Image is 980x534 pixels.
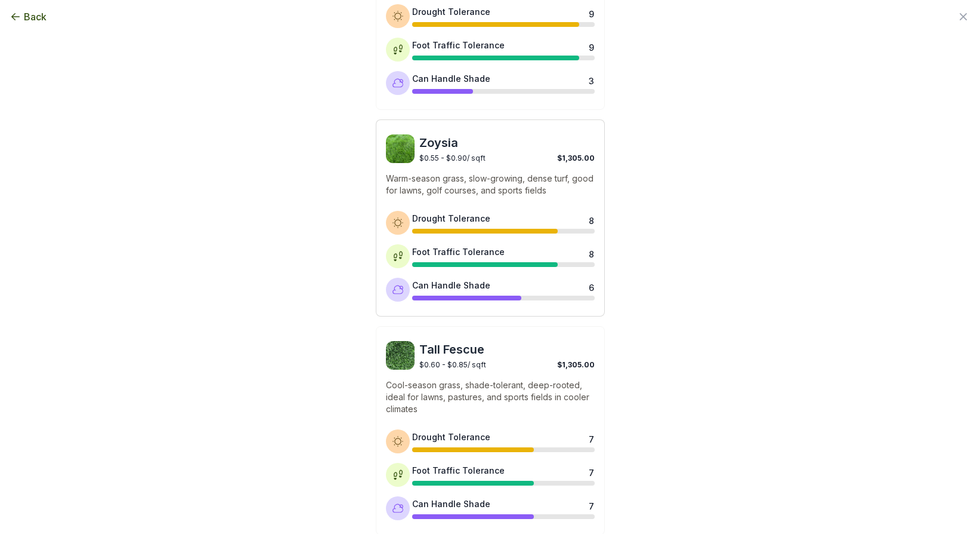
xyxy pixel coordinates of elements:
div: 3 [589,75,593,84]
img: Tall Fescue sod image [386,341,415,370]
img: Shade tolerance icon [392,502,404,514]
div: Drought Tolerance [412,431,490,443]
div: 8 [589,248,593,257]
span: Tall Fescue [419,341,595,358]
span: $1,305.00 [557,360,595,369]
span: $1,305.00 [557,154,595,162]
img: Drought tolerance icon [392,217,404,229]
div: Can Handle Shade [412,72,490,85]
span: Back [24,10,47,24]
img: Shade tolerance icon [392,77,404,89]
div: 9 [589,41,593,51]
div: 7 [589,433,593,443]
p: Cool-season grass, shade-tolerant, deep-rooted, ideal for lawns, pastures, and sports fields in c... [386,379,595,415]
img: Shade tolerance icon [392,284,404,296]
img: Foot traffic tolerance icon [392,250,404,262]
span: Zoysia [419,134,595,151]
div: Can Handle Shade [412,498,490,510]
span: $0.60 - $0.85 / sqft [419,360,486,369]
div: Foot Traffic Tolerance [412,245,505,258]
span: $0.55 - $0.90 / sqft [419,154,486,162]
div: 7 [589,500,593,510]
img: Zoysia sod image [386,134,415,163]
button: Back [10,10,47,24]
div: 6 [589,281,593,291]
div: Foot Traffic Tolerance [412,464,505,477]
div: Drought Tolerance [412,212,490,225]
img: Foot traffic tolerance icon [392,44,404,56]
div: Can Handle Shade [412,279,490,291]
div: Foot Traffic Tolerance [412,39,505,51]
div: 8 [589,214,593,224]
div: 7 [589,467,593,476]
img: Drought tolerance icon [392,435,404,447]
img: Foot traffic tolerance icon [392,469,404,481]
p: Warm-season grass, slow-growing, dense turf, good for lawns, golf courses, and sports fields [386,173,595,197]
